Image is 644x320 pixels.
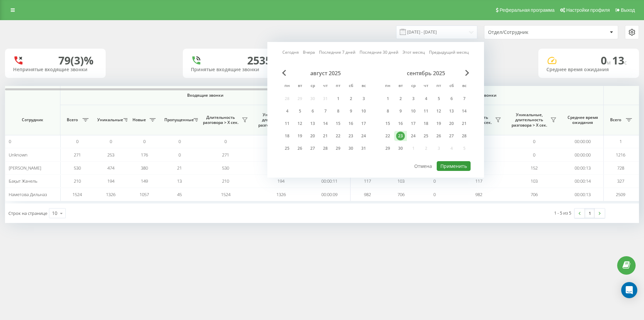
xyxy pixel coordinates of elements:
[344,94,357,104] div: сб 2 авг. 2025 г.
[257,112,295,128] span: Уникальные, длительность разговора > Х сек.
[293,131,306,141] div: вт 19 авг. 2025 г.
[74,178,81,184] span: 210
[620,138,622,144] span: 1
[381,106,394,116] div: пн 8 сент. 2025 г.
[409,119,418,128] div: 17
[277,178,284,184] span: 194
[221,191,230,197] span: 1524
[396,132,405,140] div: 23
[383,94,392,103] div: 1
[434,119,443,128] div: 19
[224,138,227,144] span: 0
[332,119,344,129] div: пт 15 авг. 2025 г.
[394,119,407,129] div: вт 16 сент. 2025 г.
[359,94,368,103] div: 3
[357,131,370,141] div: вс 24 авг. 2025 г.
[460,107,469,116] div: 14
[247,54,271,67] div: 2535
[321,119,330,128] div: 14
[177,178,182,184] span: 13
[460,119,469,128] div: 21
[422,107,430,116] div: 11
[293,106,306,116] div: вт 5 авг. 2025 г.
[546,67,631,73] div: Среднее время ожидания
[459,81,469,91] abbr: воскресенье
[475,178,482,184] span: 117
[283,119,291,128] div: 11
[396,107,405,116] div: 9
[334,144,342,153] div: 29
[531,165,538,171] span: 152
[381,70,471,77] div: сентябрь 2025
[319,106,332,116] div: чт 7 авг. 2025 г.
[309,188,351,201] td: 00:00:09
[346,132,355,140] div: 23
[306,106,319,116] div: ср 6 авг. 2025 г.
[407,119,420,129] div: ср 17 сент. 2025 г.
[359,107,368,116] div: 10
[397,191,405,197] span: 706
[357,143,370,153] div: вс 31 авг. 2025 г.
[397,178,405,184] span: 103
[309,175,351,188] td: 00:00:11
[396,119,405,128] div: 16
[383,144,392,153] div: 29
[420,119,432,129] div: чт 18 сент. 2025 г.
[364,191,371,197] span: 982
[531,178,538,184] span: 103
[533,152,535,158] span: 0
[308,107,317,116] div: 6
[554,210,571,216] div: 1 - 5 из 5
[381,131,394,141] div: пн 22 сент. 2025 г.
[422,132,430,140] div: 25
[383,119,392,128] div: 15
[334,132,342,140] div: 22
[76,138,78,144] span: 0
[296,107,304,116] div: 5
[396,94,405,103] div: 2
[616,191,625,197] span: 2509
[360,49,398,55] a: Последние 30 дней
[562,148,604,161] td: 00:00:00
[437,161,471,171] button: Применить
[344,119,357,129] div: сб 16 авг. 2025 г.
[306,131,319,141] div: ср 20 авг. 2025 г.
[282,70,286,76] span: Previous Month
[140,191,149,197] span: 1057
[141,152,148,158] span: 176
[562,135,604,148] td: 00:00:00
[359,144,368,153] div: 31
[308,81,318,91] abbr: среда
[107,178,114,184] span: 194
[394,143,407,153] div: вт 30 сент. 2025 г.
[58,54,94,67] div: 79 (3)%
[281,70,370,77] div: август 2025
[447,132,456,140] div: 27
[510,112,548,128] span: Уникальные, длительность разговора > Х сек.
[357,119,370,129] div: вс 17 авг. 2025 г.
[381,119,394,129] div: пн 15 сент. 2025 г.
[621,282,637,298] div: Open Intercom Messenger
[141,165,148,171] span: 380
[72,191,82,197] span: 1524
[346,144,355,153] div: 30
[107,152,114,158] span: 253
[432,119,445,129] div: пт 19 сент. 2025 г.
[445,131,458,141] div: сб 27 сент. 2025 г.
[562,188,604,201] td: 00:00:13
[458,119,471,129] div: вс 21 сент. 2025 г.
[222,165,229,171] span: 530
[567,115,598,125] span: Среднее время ожидания
[178,152,181,158] span: 0
[11,117,54,123] span: Сотрудник
[407,94,420,104] div: ср 3 сент. 2025 г.
[460,94,469,103] div: 7
[458,131,471,141] div: вс 28 сент. 2025 г.
[445,106,458,116] div: сб 13 сент. 2025 г.
[306,119,319,129] div: ср 13 авг. 2025 г.
[407,106,420,116] div: ср 10 сент. 2025 г.
[395,81,406,91] abbr: вторник
[13,67,98,73] div: Непринятые входящие звонки
[402,49,425,55] a: Этот месяц
[465,70,469,76] span: Next Month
